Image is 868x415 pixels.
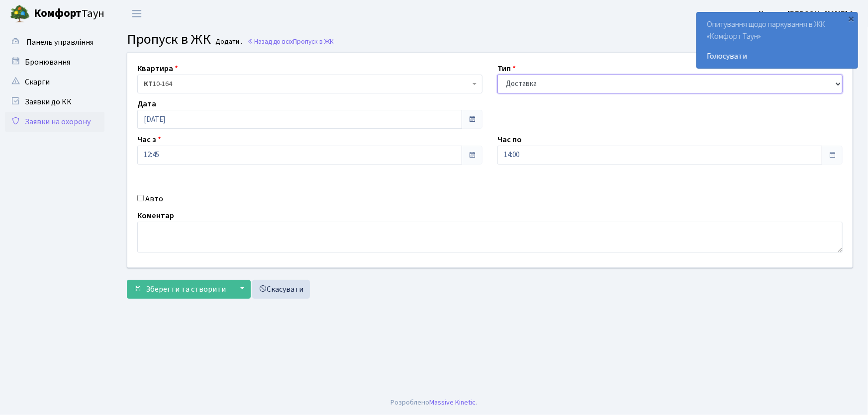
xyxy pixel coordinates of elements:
a: Цитрус [PERSON_NAME] А. [759,8,856,20]
span: Пропуск в ЖК [293,37,334,46]
a: Назад до всіхПропуск в ЖК [247,37,334,46]
span: <b>КТ</b>&nbsp;&nbsp;&nbsp;&nbsp;10-164 [144,79,470,89]
img: logo.png [10,4,30,24]
div: Розроблено . [391,397,478,408]
div: Опитування щодо паркування в ЖК «Комфорт Таун» [697,12,858,68]
label: Авто [145,193,163,205]
small: Додати . [214,38,243,46]
a: Бронювання [5,52,104,72]
a: Скарги [5,72,104,92]
label: Тип [497,63,516,75]
label: Коментар [137,210,174,222]
a: Заявки на охорону [5,112,104,132]
div: × [847,13,857,23]
span: Таун [34,5,104,22]
button: Переключити навігацію [124,5,149,22]
a: Панель управління [5,32,104,52]
span: Пропуск в ЖК [127,29,211,49]
a: Заявки до КК [5,92,104,112]
span: Панель управління [26,37,94,48]
a: Голосувати [707,50,848,62]
button: Зберегти та створити [127,280,232,299]
b: Комфорт [34,5,82,21]
label: Квартира [137,63,178,75]
a: Massive Kinetic [430,397,476,408]
span: <b>КТ</b>&nbsp;&nbsp;&nbsp;&nbsp;10-164 [137,75,482,93]
b: Цитрус [PERSON_NAME] А. [759,8,856,19]
span: Зберегти та створити [146,284,226,295]
label: Час по [497,134,522,146]
b: КТ [144,79,153,89]
label: Дата [137,98,156,110]
label: Час з [137,134,161,146]
a: Скасувати [252,280,310,299]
